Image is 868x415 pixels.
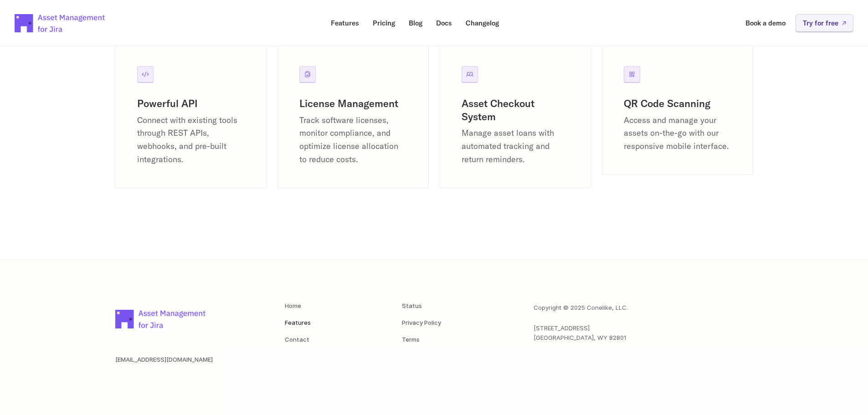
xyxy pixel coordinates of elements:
a: Changelog [459,14,505,32]
p: Changelog [466,20,499,26]
a: Privacy Policy [402,319,441,326]
p: Features [331,20,359,26]
a: Terms [402,336,420,343]
p: Blog [409,20,422,26]
p: Connect with existing tools through REST APIs, webhooks, and pre-built integrations. [137,114,245,166]
p: Track software licenses, monitor compliance, and optimize license allocation to reduce costs. [299,114,407,166]
p: Book a demo [745,20,786,26]
p: Try for free [803,20,838,26]
span: [STREET_ADDRESS] [534,324,590,332]
a: [EMAIL_ADDRESS][DOMAIN_NAME] [115,356,213,363]
a: Features [324,14,365,32]
a: Pricing [366,14,401,32]
h3: License Management [299,97,407,110]
p: Access and manage your assets on-the-go with our responsive mobile interface. [624,114,731,153]
a: Contact [285,336,309,343]
a: Features [285,319,311,326]
p: Pricing [373,20,395,26]
span: [GEOGRAPHIC_DATA], WY 82801 [534,334,626,341]
a: Book a demo [739,14,792,32]
p: Copyright © 2025 Conelike, LLC. [534,303,628,313]
a: Try for free [796,14,853,32]
p: Manage asset loans with automated tracking and return reminders. [462,127,569,166]
p: Docs [436,20,452,26]
a: Blog [402,14,429,32]
h3: Asset Checkout System [462,97,569,123]
a: Home [285,302,301,309]
a: Status [402,302,422,309]
a: Docs [430,14,458,32]
h3: Powerful API [137,97,245,110]
h3: QR Code Scanning [624,97,731,110]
